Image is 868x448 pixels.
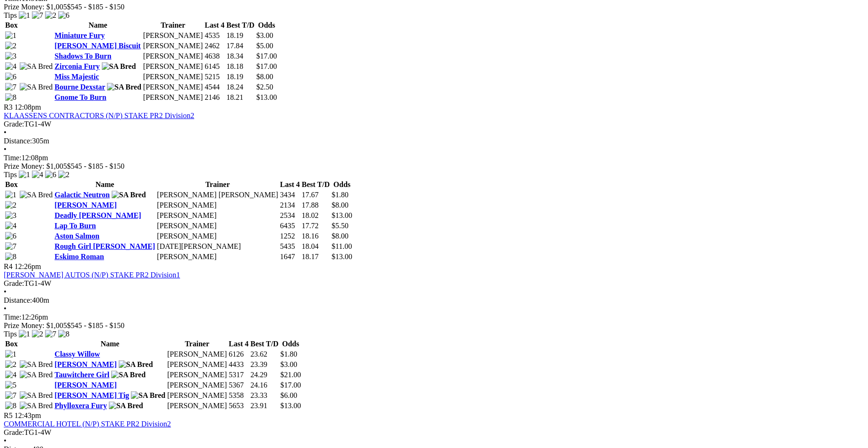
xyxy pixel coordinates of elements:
td: [PERSON_NAME] [143,52,203,61]
td: [PERSON_NAME] [167,401,227,411]
td: 5215 [204,72,225,82]
span: 12:08pm [15,103,41,111]
img: 2 [32,330,43,338]
td: 2146 [204,93,225,102]
img: 3 [5,52,16,60]
td: 4544 [204,82,225,92]
img: 2 [5,201,16,209]
span: $5.50 [332,222,349,230]
a: Galactic Neutron [54,191,109,199]
a: Zirconia Fury [54,62,99,70]
span: $11.00 [332,242,352,250]
a: Miniature Fury [54,31,105,39]
td: [PERSON_NAME] [143,93,203,102]
img: 4 [5,62,16,71]
td: [PERSON_NAME] [157,211,279,220]
img: 7 [32,11,43,20]
span: $17.00 [256,62,277,70]
img: 8 [5,402,16,410]
td: 24.29 [250,370,279,380]
a: Miss Majestic [54,73,99,81]
img: 3 [5,211,16,220]
img: SA Bred [112,191,146,199]
img: 1 [19,171,30,179]
span: $5.00 [256,42,273,50]
td: [PERSON_NAME] [167,350,227,359]
img: 5 [5,381,16,389]
img: SA Bred [119,360,153,369]
td: [DATE][PERSON_NAME] [157,242,279,251]
span: $545 - $185 - $150 [67,321,125,329]
img: SA Bred [20,391,53,400]
div: 12:08pm [4,154,864,162]
span: $13.00 [332,211,352,219]
span: • [4,145,7,153]
a: Shadows To Burn [54,52,111,60]
td: 2534 [280,211,300,220]
img: 1 [5,31,16,40]
td: 23.62 [250,350,279,359]
span: $1.80 [332,191,349,199]
td: 17.67 [301,190,330,200]
td: 23.33 [250,391,279,400]
td: 4638 [204,52,225,61]
th: Last 4 [280,180,300,189]
td: 23.39 [250,360,279,369]
td: 17.72 [301,221,330,231]
td: [PERSON_NAME] [167,381,227,390]
span: Box [5,340,18,348]
div: TG1-4W [4,428,864,437]
th: Best T/D [301,180,330,189]
span: $17.00 [256,52,277,60]
td: 18.17 [301,252,330,261]
td: 23.91 [250,401,279,411]
a: [PERSON_NAME] [54,360,116,368]
td: 5653 [228,401,249,411]
td: [PERSON_NAME] [143,72,203,82]
td: [PERSON_NAME] [157,221,279,231]
span: Distance: [4,296,32,304]
span: • [4,437,7,445]
a: Rough Girl [PERSON_NAME] [54,242,155,250]
td: 5317 [228,370,249,380]
td: 18.19 [226,31,255,40]
span: $3.00 [280,360,297,368]
img: 1 [19,330,30,338]
td: 18.04 [301,242,330,251]
td: 6126 [228,350,249,359]
a: COMMERCIAL HOTEL (N/P) STAKE PR2 Division2 [4,420,171,428]
span: $8.00 [256,73,273,81]
a: Tauwitchere Girl [54,371,109,379]
td: 18.02 [301,211,330,220]
th: Last 4 [228,339,249,349]
td: 5367 [228,381,249,390]
td: 4433 [228,360,249,369]
img: SA Bred [20,83,53,91]
img: 6 [5,232,16,240]
th: Trainer [157,180,279,189]
div: TG1-4W [4,279,864,288]
td: 5358 [228,391,249,400]
span: Grade: [4,120,24,128]
td: 18.34 [226,52,255,61]
img: 7 [5,83,16,91]
a: Eskimo Roman [54,253,104,261]
img: 7 [5,391,16,400]
img: 7 [45,330,56,338]
th: Best T/D [250,339,279,349]
th: Name [54,21,142,30]
td: [PERSON_NAME] [143,82,203,92]
th: Name [54,180,155,189]
span: R4 [4,262,13,270]
span: Time: [4,313,22,321]
img: 7 [5,242,16,251]
td: 18.16 [301,231,330,241]
td: [PERSON_NAME] [167,391,227,400]
span: Grade: [4,428,24,436]
th: Best T/D [226,21,255,30]
span: Tips [4,11,17,19]
img: 6 [58,11,69,20]
span: • [4,128,7,136]
td: 1647 [280,252,300,261]
td: [PERSON_NAME] [143,41,203,51]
